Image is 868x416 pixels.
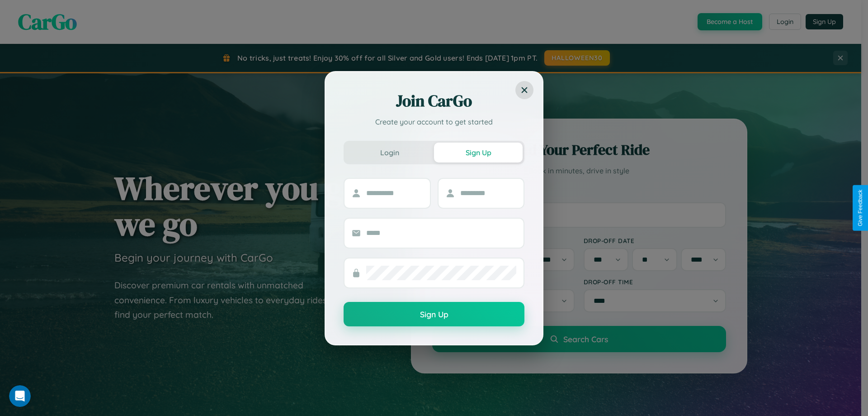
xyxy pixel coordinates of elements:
[344,116,524,127] p: Create your account to get started
[345,143,434,163] button: Login
[344,90,524,112] h2: Join CarGo
[9,385,31,407] iframe: Intercom live chat
[434,143,523,163] button: Sign Up
[857,190,863,226] div: Give Feedback
[344,302,524,326] button: Sign Up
